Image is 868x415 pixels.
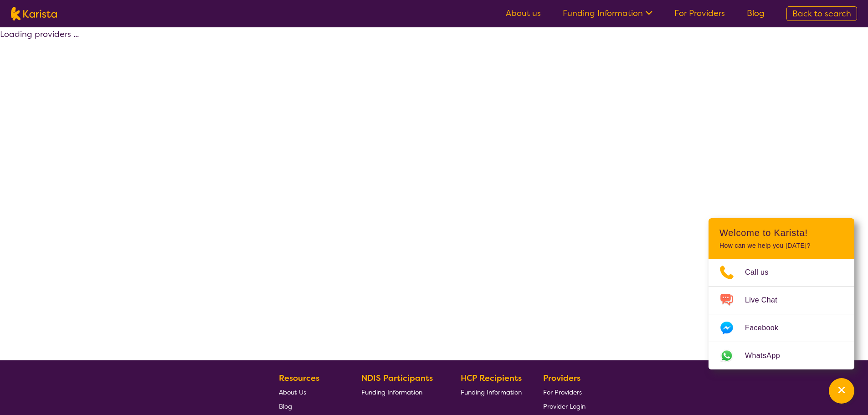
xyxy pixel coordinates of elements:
[719,227,843,238] h2: Welcome to Karista!
[543,399,586,413] a: Provider Login
[745,321,789,335] span: Facebook
[709,259,854,369] ul: Choose channel
[709,218,854,369] div: Channel Menu
[719,242,843,250] p: How can we help you [DATE]?
[279,385,340,399] a: About Us
[461,373,522,384] b: HCP Recipients
[747,8,765,19] a: Blog
[745,293,788,307] span: Live Chat
[543,402,586,410] span: Provider Login
[674,8,725,19] a: For Providers
[543,373,580,384] b: Providers
[279,402,292,410] span: Blog
[745,349,791,363] span: WhatsApp
[709,342,854,369] a: Web link opens in a new tab.
[461,388,522,396] span: Funding Information
[506,8,541,19] a: About us
[543,385,586,399] a: For Providers
[543,388,582,396] span: For Providers
[361,373,433,384] b: NDIS Participants
[745,266,780,279] span: Call us
[361,385,440,399] a: Funding Information
[792,8,851,19] span: Back to search
[279,399,340,413] a: Blog
[361,388,422,396] span: Funding Information
[786,6,857,21] a: Back to search
[563,8,652,19] a: Funding Information
[279,388,306,396] span: About Us
[279,373,319,384] b: Resources
[11,7,57,20] img: Karista logo
[829,378,854,404] button: Channel Menu
[461,385,522,399] a: Funding Information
